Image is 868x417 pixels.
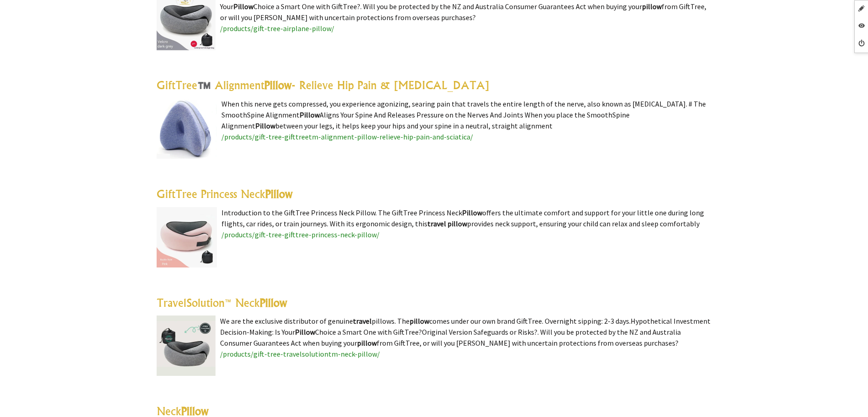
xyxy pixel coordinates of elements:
[642,2,662,11] highlight: pillow
[264,78,292,92] highlight: Pillow
[265,187,293,201] highlight: Pillow
[157,78,489,92] a: GiftTree™️ AlignmentPillow- Relieve Hip Pain & [MEDICAL_DATA]
[157,296,287,310] a: TravelSolution™ NeckPillow
[221,230,379,239] a: /products/gift-tree-gifttree-princess-neck-pillow/
[157,98,217,159] img: GiftTree™️ Alignment Pillow - Relieve Hip Pain & Sciatica
[233,2,253,11] highlight: Pillow
[295,327,315,337] highlight: Pillow
[255,121,275,130] highlight: Pillow
[357,338,377,347] highlight: pillow
[157,187,293,201] a: GiftTree Princess NeckPillow
[221,132,473,141] a: /products/gift-tree-gifttreetm-alignment-pillow-relieve-hip-pain-and-sciatica/
[220,24,334,33] a: /products/gift-tree-airplane-pillow/
[157,207,217,267] img: GiftTree Princess Neck Pillow
[220,349,380,358] a: /products/gift-tree-travelsolutiontm-neck-pillow/
[462,208,482,217] highlight: Pillow
[300,110,320,119] highlight: Pillow
[410,316,429,326] highlight: pillow
[427,219,467,228] highlight: travel pillow
[157,315,216,376] img: TravelSolution™ Neck Pillow
[260,296,287,310] highlight: Pillow
[353,316,372,326] highlight: travel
